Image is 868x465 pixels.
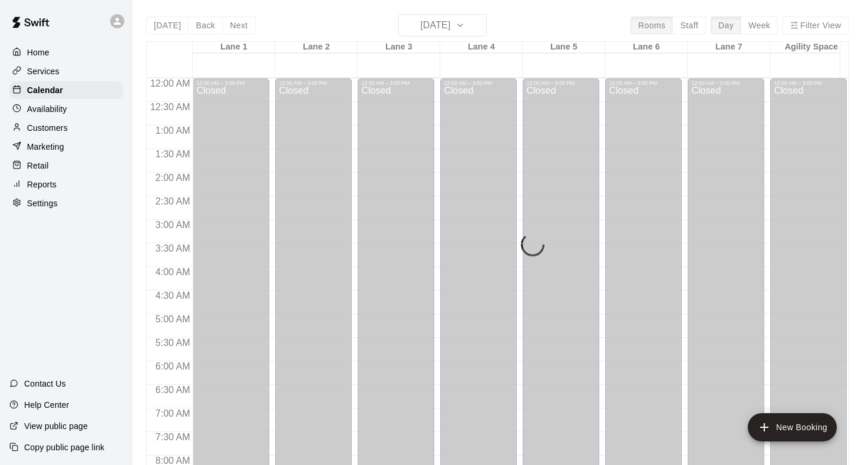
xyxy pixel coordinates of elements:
[605,42,688,53] div: Lane 6
[688,42,770,53] div: Lane 7
[153,385,193,395] span: 6:30 AM
[27,141,64,153] p: Marketing
[9,176,123,193] a: Reports
[9,138,123,156] a: Marketing
[691,80,761,86] div: 12:00 AM – 3:00 PM
[153,267,193,277] span: 4:00 AM
[147,78,193,88] span: 12:00 AM
[770,42,853,53] div: Agility Space
[9,157,123,174] a: Retail
[24,441,104,453] p: Copy public page link
[24,399,69,411] p: Help Center
[153,149,193,159] span: 1:30 AM
[27,65,60,77] p: Services
[279,80,348,86] div: 12:00 AM – 3:00 PM
[9,62,123,80] a: Services
[153,173,193,183] span: 2:00 AM
[9,81,123,99] a: Calendar
[440,42,523,53] div: Lane 4
[361,80,431,86] div: 12:00 AM – 3:00 PM
[748,413,837,441] button: add
[24,378,66,390] p: Contact Us
[153,314,193,324] span: 5:00 AM
[24,420,88,432] p: View public page
[275,42,358,53] div: Lane 2
[526,80,596,86] div: 12:00 AM – 3:00 PM
[196,80,266,86] div: 12:00 AM – 3:00 PM
[27,103,67,115] p: Availability
[609,80,678,86] div: 12:00 AM – 3:00 PM
[147,102,193,112] span: 12:30 AM
[153,291,193,301] span: 4:30 AM
[774,80,843,86] div: 12:00 AM – 3:00 PM
[153,361,193,371] span: 6:00 AM
[153,220,193,230] span: 3:00 AM
[27,122,68,134] p: Customers
[9,194,123,212] a: Settings
[153,196,193,206] span: 2:30 AM
[444,80,513,86] div: 12:00 AM – 3:00 PM
[27,197,58,209] p: Settings
[9,100,123,118] a: Availability
[153,338,193,348] span: 5:30 AM
[27,160,49,172] p: Retail
[153,408,193,418] span: 7:00 AM
[523,42,605,53] div: Lane 5
[358,42,440,53] div: Lane 3
[9,44,123,61] a: Home
[193,42,275,53] div: Lane 1
[153,243,193,253] span: 3:30 AM
[27,47,49,58] p: Home
[153,126,193,136] span: 1:00 AM
[27,84,63,96] p: Calendar
[153,432,193,442] span: 7:30 AM
[9,119,123,137] a: Customers
[27,179,57,190] p: Reports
